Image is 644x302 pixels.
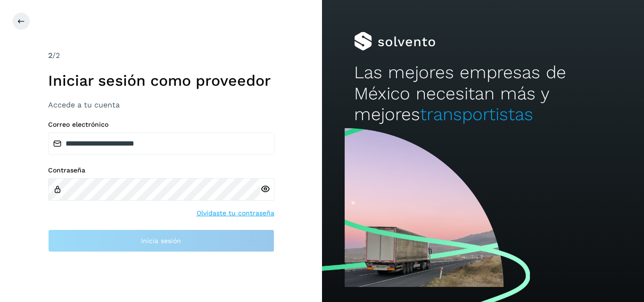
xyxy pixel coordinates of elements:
label: Contraseña [48,166,274,174]
button: Inicia sesión [48,229,274,252]
span: Inicia sesión [141,237,181,244]
div: /2 [48,50,274,61]
a: Olvidaste tu contraseña [197,208,274,218]
label: Correo electrónico [48,121,274,129]
span: transportistas [420,104,533,124]
h1: Iniciar sesión como proveedor [48,72,274,90]
span: 2 [48,51,52,60]
h2: Las mejores empresas de México necesitan más y mejores [354,62,611,125]
h3: Accede a tu cuenta [48,100,274,109]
